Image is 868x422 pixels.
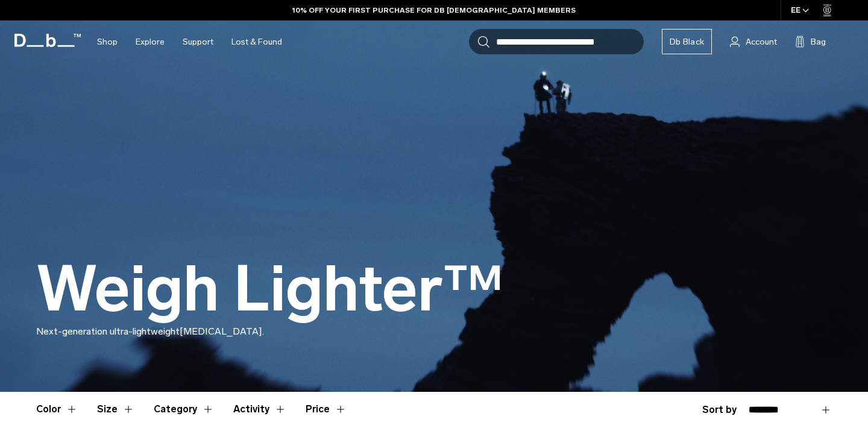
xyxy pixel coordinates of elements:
a: Account [730,34,777,49]
a: 10% OFF YOUR FIRST PURCHASE FOR DB [DEMOGRAPHIC_DATA] MEMBERS [292,5,576,16]
button: Bag [795,34,826,49]
a: Support [183,20,213,63]
span: Next-generation ultra-lightweight [36,326,180,337]
span: Bag [811,36,826,48]
a: Explore [136,20,165,63]
span: [MEDICAL_DATA]. [180,326,264,337]
span: Account [746,36,777,48]
a: Shop [97,20,118,63]
a: Db Black [662,29,712,54]
a: Lost & Found [231,20,282,63]
h1: Weigh Lighter™ [36,254,503,324]
nav: Main Navigation [88,20,291,63]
